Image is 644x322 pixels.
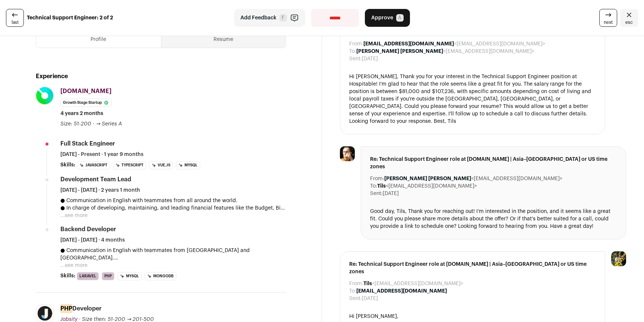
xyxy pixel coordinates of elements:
[349,55,362,63] dt: Sent:
[77,161,110,169] li: JavaScript
[60,212,88,219] button: ...see more
[349,40,363,48] dt: From:
[60,140,115,148] div: Full Stack Engineer
[113,161,146,169] li: TypeScript
[363,40,545,48] dd: <[EMAIL_ADDRESS][DOMAIN_NAME]>
[599,9,617,27] a: next
[36,305,53,322] img: a2c9aaf3cb81d55a53c2fba8e216f74210ee64176c8e60be619cf36257fa70c8.png
[60,304,72,313] mark: PHP
[60,247,286,262] p: ● Communication in English with teammates from [GEOGRAPHIC_DATA] and [GEOGRAPHIC_DATA].
[356,49,443,54] b: [PERSON_NAME] [PERSON_NAME]
[60,225,116,233] div: Backend Developer
[625,19,633,25] span: esc
[102,272,114,280] li: PHP
[60,272,75,280] span: Skills:
[93,120,94,128] span: ·
[145,272,176,280] li: MongoDB
[36,87,53,104] img: 597bcdf055e0cd2305c420c5a3e22200579c039dac6b77ad612e4c8cc1ac7fd0.jpg
[79,317,154,322] span: · Size then: 51-200 → 201-500
[60,262,88,269] button: ...see more
[371,14,393,22] span: Approve
[349,48,356,55] dt: To:
[60,88,111,94] span: [DOMAIN_NAME]
[96,121,122,127] span: → Series A
[370,190,383,197] dt: Sent:
[384,175,562,182] dd: <[EMAIL_ADDRESS][DOMAIN_NAME]>
[370,156,617,170] span: Re: Technical Support Engineer role at [DOMAIN_NAME] | Asia–[GEOGRAPHIC_DATA] or US time zones
[349,261,596,275] span: Re: Technical Support Engineer role at [DOMAIN_NAME] | Asia–[GEOGRAPHIC_DATA] or US time zones
[363,41,454,47] b: [EMAIL_ADDRESS][DOMAIN_NAME]
[384,176,471,181] b: [PERSON_NAME] [PERSON_NAME]
[60,317,78,322] span: Jobsity
[60,121,91,127] span: Size: 51-200
[356,48,534,55] dd: <[EMAIL_ADDRESS][DOMAIN_NAME]>
[240,14,277,22] span: Add Feedback
[370,182,377,190] dt: To:
[363,281,372,286] b: Tils
[377,182,477,190] dd: <[EMAIL_ADDRESS][DOMAIN_NAME]>
[60,236,125,244] span: [DATE] - [DATE] · 4 months
[12,19,19,25] span: last
[370,175,384,182] dt: From:
[349,287,356,295] dt: To:
[36,31,161,48] button: Profile
[27,14,113,22] strong: Technical Support Engineer: 2 of 2
[604,19,613,25] span: next
[161,31,286,48] button: Resume
[6,9,24,27] a: last
[362,295,378,302] dd: [DATE]
[620,9,638,27] a: Close
[365,9,410,27] button: Approve A
[36,72,286,81] h2: Experience
[349,280,363,287] dt: From:
[60,175,131,184] div: Development Team Lead
[377,184,386,189] b: Tils
[60,204,286,212] p: ● In charge of developing, maintaining, and leading financial features like the Budget, Bid Packa...
[60,305,102,313] div: Developer
[396,14,404,22] span: A
[60,197,286,204] p: ● Communication in English with teammates from all around the world.
[611,251,626,266] img: 6689865-medium_jpg
[149,161,173,169] li: Vue.js
[60,110,103,117] span: 4 years 2 months
[356,288,447,294] b: [EMAIL_ADDRESS][DOMAIN_NAME]
[176,161,200,169] li: MySQL
[280,14,287,22] span: F
[340,146,355,161] img: 3eed69fb5f0d7e32fa1b6205a8e3431125b13305d0e35aefe899f9d94239cb70.jpg
[234,9,305,27] button: Add Feedback F
[60,151,143,158] span: [DATE] - Present · 1 year 9 months
[60,161,75,169] span: Skills:
[363,280,463,287] dd: <[EMAIL_ADDRESS][DOMAIN_NAME]>
[362,55,378,63] dd: [DATE]
[370,208,617,230] div: Good day, Tils, Thank you for reaching out! I’m interested in the position, and it seems like a g...
[60,99,112,107] li: Growth Stage Startup
[60,186,140,194] span: [DATE] - [DATE] · 2 years 1 month
[349,295,362,302] dt: Sent:
[117,272,142,280] li: MySQL
[349,73,596,125] div: Hi [PERSON_NAME], Thank you for your interest in the Technical Support Engineer position at Hospi...
[77,272,99,280] li: Laravel
[383,190,399,197] dd: [DATE]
